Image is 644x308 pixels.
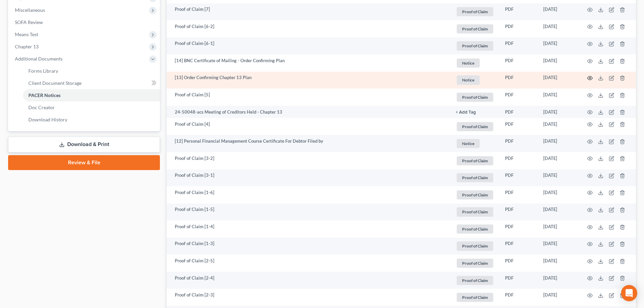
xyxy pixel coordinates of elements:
[456,292,494,303] a: Proof of Claim
[456,110,476,115] button: + Add Tag
[538,135,579,152] td: [DATE]
[167,152,450,169] td: Proof of Claim [3-2]
[538,118,579,135] td: [DATE]
[500,238,538,255] td: PDF
[538,272,579,289] td: [DATE]
[538,54,579,72] td: [DATE]
[538,220,579,238] td: [DATE]
[500,135,538,152] td: PDF
[15,56,63,62] span: Additional Documents
[457,173,493,182] span: Proof of Claim
[456,275,494,286] a: Proof of Claim
[457,7,493,16] span: Proof of Claim
[15,31,38,37] span: Means Test
[15,19,43,25] span: SOFA Review
[500,152,538,169] td: PDF
[456,189,494,200] a: Proof of Claim
[538,38,579,55] td: [DATE]
[456,223,494,235] a: Proof of Claim
[23,89,160,101] a: PACER Notices
[167,3,450,21] td: Proof of Claim [7]
[167,135,450,152] td: [12] Personal Financial Management Course Certificate For Debtor Filed by
[23,101,160,114] a: Doc Creator
[538,255,579,272] td: [DATE]
[457,241,493,251] span: Proof of Claim
[456,240,494,252] a: Proof of Claim
[456,40,494,51] a: Proof of Claim
[9,16,160,28] a: SOFA Review
[500,289,538,306] td: PDF
[456,6,494,17] a: Proof of Claim
[456,172,494,183] a: Proof of Claim
[23,65,160,77] a: Forms Library
[457,224,493,234] span: Proof of Claim
[457,259,493,268] span: Proof of Claim
[167,54,450,72] td: [14] BNC Certificate of Mailing - Order Confirming Plan
[457,139,480,148] span: Notice
[457,93,493,102] span: Proof of Claim
[500,220,538,238] td: PDF
[538,89,579,106] td: [DATE]
[167,169,450,187] td: Proof of Claim [3-1]
[457,122,493,131] span: Proof of Claim
[538,152,579,169] td: [DATE]
[23,114,160,126] a: Download History
[167,186,450,204] td: Proof of Claim [1-6]
[167,89,450,106] td: Proof of Claim [5]
[456,206,494,217] a: Proof of Claim
[456,109,494,115] a: + Add Tag
[500,72,538,89] td: PDF
[538,72,579,89] td: [DATE]
[167,255,450,272] td: Proof of Claim [2-5]
[500,38,538,55] td: PDF
[167,38,450,55] td: Proof of Claim [6-1]
[538,238,579,255] td: [DATE]
[456,258,494,269] a: Proof of Claim
[500,118,538,135] td: PDF
[28,68,58,74] span: Forms Library
[456,121,494,132] a: Proof of Claim
[456,23,494,34] a: Proof of Claim
[167,20,450,38] td: Proof of Claim [6-2]
[457,156,493,165] span: Proof of Claim
[500,169,538,187] td: PDF
[538,289,579,306] td: [DATE]
[456,92,494,103] a: Proof of Claim
[500,89,538,106] td: PDF
[15,44,39,49] span: Chapter 13
[457,276,493,285] span: Proof of Claim
[500,272,538,289] td: PDF
[167,289,450,306] td: Proof of Claim [2-3]
[500,20,538,38] td: PDF
[28,117,67,122] span: Download History
[457,58,480,68] span: Notice
[28,104,55,110] span: Doc Creator
[456,155,494,166] a: Proof of Claim
[457,41,493,50] span: Proof of Claim
[500,204,538,221] td: PDF
[23,77,160,89] a: Client Document Storage
[457,190,493,199] span: Proof of Claim
[457,75,480,85] span: Notice
[28,92,61,98] span: PACER Notices
[167,238,450,255] td: Proof of Claim [1-3]
[167,118,450,135] td: Proof of Claim [4]
[538,106,579,118] td: [DATE]
[500,255,538,272] td: PDF
[500,186,538,204] td: PDF
[457,293,493,302] span: Proof of Claim
[500,54,538,72] td: PDF
[167,106,450,118] td: 24-50048-acs Meeting of Creditors Held - Chapter 13
[167,72,450,89] td: [13] Order Confirming Chapter 13 Plan
[500,3,538,21] td: PDF
[8,155,160,170] a: Review & File
[8,137,160,152] a: Download & Print
[538,20,579,38] td: [DATE]
[167,220,450,238] td: Proof of Claim [1-4]
[456,138,494,149] a: Notice
[167,204,450,221] td: Proof of Claim [1-5]
[167,272,450,289] td: Proof of Claim [2-4]
[500,106,538,118] td: PDF
[28,80,81,86] span: Client Document Storage
[538,169,579,187] td: [DATE]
